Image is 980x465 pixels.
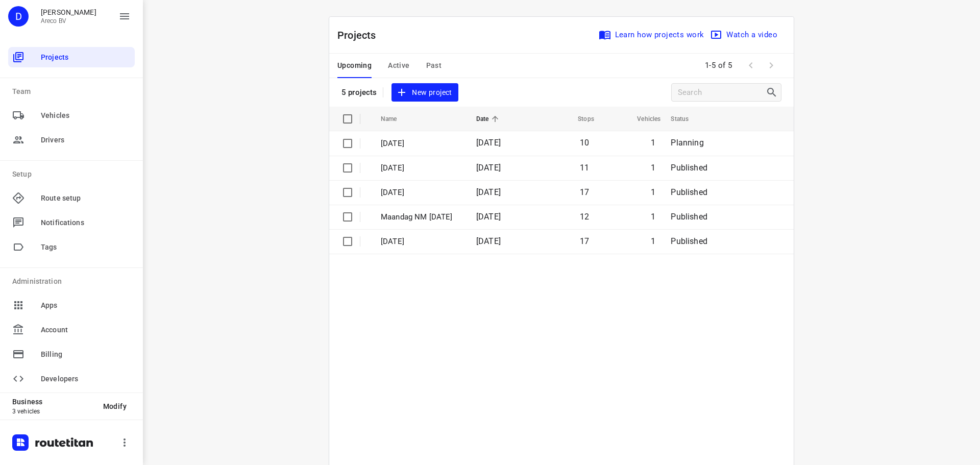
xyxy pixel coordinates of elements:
div: Vehicles [8,105,135,126]
span: [DATE] [476,187,501,197]
p: Vrijdag 5 September [381,236,461,248]
span: Published [671,236,707,246]
span: 12 [580,212,589,222]
span: Status [671,113,702,125]
span: Active [388,59,409,72]
span: Tags [41,242,131,253]
div: Search [766,86,781,99]
span: Stops [565,113,594,125]
span: Name [381,113,410,125]
span: [DATE] [476,163,501,173]
p: Areco BV [41,17,96,25]
span: [DATE] [476,236,501,246]
button: Modify [95,397,135,415]
span: Developers [41,374,131,384]
p: Donderdag 11 September [381,138,461,150]
span: Vehicles [624,113,660,125]
p: 5 projects [341,88,377,97]
p: Administration [12,276,135,287]
p: 3 vehicles [12,408,95,415]
span: 1 [651,138,655,148]
button: New project [391,83,458,102]
span: 1 [651,236,655,246]
span: Modify [103,402,127,410]
p: Woensdag 10 September [381,162,461,174]
p: Maandag NM 8 September [381,211,461,223]
span: Billing [41,349,131,360]
p: Setup [12,169,135,180]
span: 1 [651,163,655,173]
div: Notifications [8,212,135,233]
span: Projects [41,52,131,63]
span: [DATE] [476,212,501,222]
p: Business [12,398,95,406]
span: Published [671,212,707,222]
div: Account [8,320,135,340]
span: 11 [580,163,589,173]
span: 17 [580,236,589,246]
span: Published [671,163,707,173]
span: Route setup [41,193,131,204]
div: Apps [8,295,135,315]
span: Next Page [761,55,781,76]
span: Apps [41,300,131,311]
span: Past [426,59,442,72]
span: [DATE] [476,138,501,148]
div: Projects [8,47,135,67]
p: Projects [337,28,384,43]
div: Developers [8,369,135,389]
span: Planning [671,138,703,148]
span: Date [476,113,502,125]
span: Upcoming [337,59,372,72]
div: D [8,6,29,27]
span: Account [41,325,131,335]
span: 1 [651,187,655,197]
p: Team [12,86,135,97]
span: New project [398,86,452,99]
span: 1 [651,212,655,222]
p: Didier Evrard [41,8,96,16]
span: 1-5 of 5 [701,55,737,77]
input: Search projects [678,85,766,101]
span: Vehicles [41,110,131,121]
span: 17 [580,187,589,197]
div: Tags [8,237,135,257]
span: Drivers [41,135,131,145]
span: 10 [580,138,589,148]
p: Dinsdag 9 September [381,187,461,199]
div: Drivers [8,130,135,150]
div: Billing [8,344,135,364]
div: Route setup [8,188,135,208]
span: Previous Page [741,55,761,76]
span: Published [671,187,707,197]
span: Notifications [41,217,131,228]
